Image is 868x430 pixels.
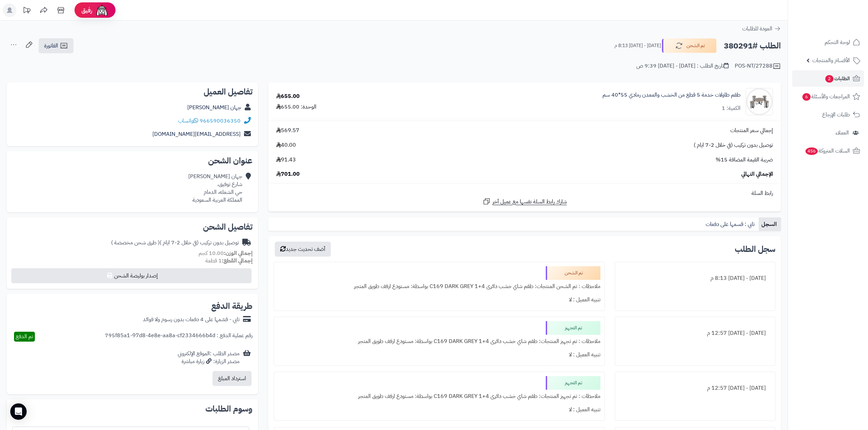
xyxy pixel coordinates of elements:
[105,332,253,342] div: رقم عملية الدفع : 795f85a1-97d8-4e8e-aa8a-cf2334666b4d
[224,249,253,257] strong: إجمالي الوزن:
[12,88,253,96] h2: تفاصيل العميل
[213,371,252,386] button: استرداد المبلغ
[825,75,833,83] span: 2
[792,70,864,87] a: الطلبات2
[735,62,781,70] div: POS-NT/27288
[792,88,864,105] a: المراجعات والأسئلة6
[730,127,773,134] span: إجمالي سعر المنتجات
[662,39,717,53] button: تم الشحن
[111,239,160,247] span: ( طرق شحن مخصصة )
[276,141,296,149] span: 40.00
[805,147,818,155] span: 456
[802,93,811,101] span: 6
[278,348,600,361] div: تنبيه العميل : لا
[619,272,771,285] div: [DATE] - [DATE] 8:13 م
[199,249,253,257] small: 10.00 كجم
[276,156,296,164] span: 91.43
[741,170,773,178] span: الإجمالي النهائي
[222,257,253,265] strong: إجمالي القطع:
[278,280,600,293] div: ملاحظات : تم الشحن المنتجات: طقم شاي خشب دائرى C169 DARK GREY 1+4 بواسطة: مستودع ارفف طويق المتجر
[825,38,850,47] span: لوحة التحكم
[716,156,773,164] span: ضريبة القيمة المضافة 15%
[703,217,759,231] a: تابي : قسمها على دفعات
[724,39,781,53] h2: الطلب #380291
[178,350,240,365] div: مصدر الطلب :الموقع الإلكتروني
[187,103,241,112] a: جهان [PERSON_NAME]
[546,266,600,280] div: تم الشحن
[278,390,600,403] div: ملاحظات : تم تجهيز المنتجات: طقم شاي خشب دائرى C169 DARK GREY 1+4 بواسطة: مستودع ارفف طويق المتجر
[275,242,331,257] button: أضف تحديث جديد
[11,268,252,283] button: إصدار بوليصة الشحن
[805,146,850,156] span: السلات المتروكة
[95,3,109,17] img: ai-face.png
[178,358,240,365] div: مصدر الزيارة: زيارة مباشرة
[211,302,253,310] h2: طريقة الدفع
[205,257,253,265] small: 1 قطعة
[694,141,773,149] span: توصيل بدون تركيب (في خلال 2-7 ايام )
[792,106,864,123] a: طلبات الإرجاع
[276,103,316,111] div: الوحدة: 655.00
[188,173,242,204] div: جهان [PERSON_NAME] شارع توفيق، حي الشعله، الدمام المملكة العربية السعودية
[152,130,241,138] a: [EMAIL_ADDRESS][DOMAIN_NAME]
[836,128,849,138] span: العملاء
[792,34,864,51] a: لوحة التحكم
[822,16,862,30] img: logo-2.png
[492,198,567,206] span: شارك رابط السلة نفسها مع عميل آخر
[44,42,58,50] span: الفاتورة
[614,42,661,49] small: [DATE] - [DATE] 8:13 م
[546,376,600,390] div: تم التجهيز
[276,127,299,134] span: 569.57
[792,125,864,141] a: العملاء
[742,25,781,33] a: العودة للطلبات
[546,321,600,335] div: تم التجهيز
[278,293,600,306] div: تنبيه العميل : لا
[278,335,600,348] div: ملاحظات : تم تجهيز المنتجات: طقم شاي خشب دائرى C169 DARK GREY 1+4 بواسطة: مستودع ارفف طويق المتجر
[746,88,773,115] img: 1729596654-220602020499-90x90.jpg
[200,117,241,125] a: 966590036350
[742,25,772,33] span: العودة للطلبات
[12,405,253,413] h2: وسوم الطلبات
[276,92,300,100] div: 655.00
[18,3,35,19] a: تحديثات المنصة
[276,170,300,178] span: 701.00
[812,56,850,65] span: الأقسام والمنتجات
[278,403,600,416] div: تنبيه العميل : لا
[178,117,198,125] a: واتساب
[16,332,33,341] span: تم الدفع
[619,382,771,395] div: [DATE] - [DATE] 12:57 م
[825,74,850,83] span: الطلبات
[792,143,864,159] a: السلات المتروكة456
[143,316,240,324] div: تابي - قسّمها على 4 دفعات بدون رسوم ولا فوائد
[39,38,73,53] a: الفاتورة
[12,157,253,165] h2: عنوان الشحن
[636,62,729,70] div: تاريخ الطلب : [DATE] - [DATE] 9:39 ص
[111,239,239,247] div: توصيل بدون تركيب (في خلال 2-7 ايام )
[12,223,253,231] h2: تفاصيل الشحن
[735,245,775,253] h3: سجل الطلب
[759,217,781,231] a: السجل
[802,92,850,101] span: المراجعات والأسئلة
[10,403,27,420] div: Open Intercom Messenger
[271,189,778,197] div: رابط السلة
[619,327,771,340] div: [DATE] - [DATE] 12:57 م
[602,91,741,99] a: طقم طاولات خدمة 5 قطع من الخشب والمعدن رمادي 55*40 سم
[483,197,567,206] a: شارك رابط السلة نفسها مع عميل آخر
[822,110,850,119] span: طلبات الإرجاع
[722,104,741,112] div: الكمية: 1
[81,6,92,14] span: رفيق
